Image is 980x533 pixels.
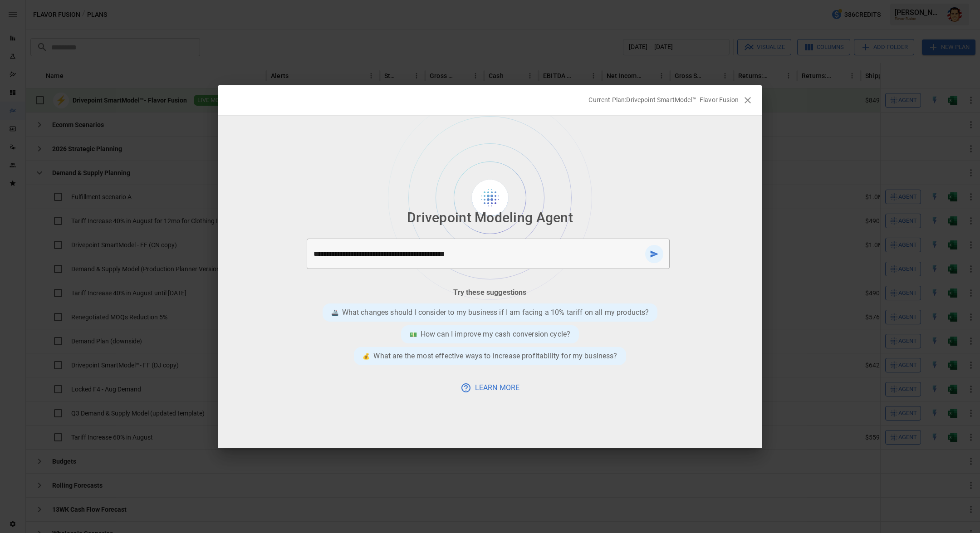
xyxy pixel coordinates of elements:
[323,303,658,322] div: 🚢What changes should I consider to my business if I am facing a 10% tariff on all my products?
[410,329,417,340] div: 💵
[401,325,579,343] div: 💵How can I improve my cash conversion cycle?
[342,307,649,318] p: What changes should I consider to my business if I am facing a 10% tariff on all my products?
[407,207,573,228] p: Drivepoint Modeling Agent
[388,116,592,300] img: Background
[454,380,526,396] button: Learn More
[354,347,626,365] div: 💰What are the most effective ways to increase profitability for my business?
[453,287,526,298] p: Try these suggestions
[373,351,617,362] p: What are the most effective ways to increase profitability for my business?
[331,307,338,318] div: 🚢
[475,382,520,393] p: Learn More
[363,351,370,362] div: 💰
[588,95,739,104] p: Current Plan: Drivepoint SmartModel™- Flavor Fusion
[421,329,570,340] p: How can I improve my cash conversion cycle?
[645,245,663,263] button: send message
